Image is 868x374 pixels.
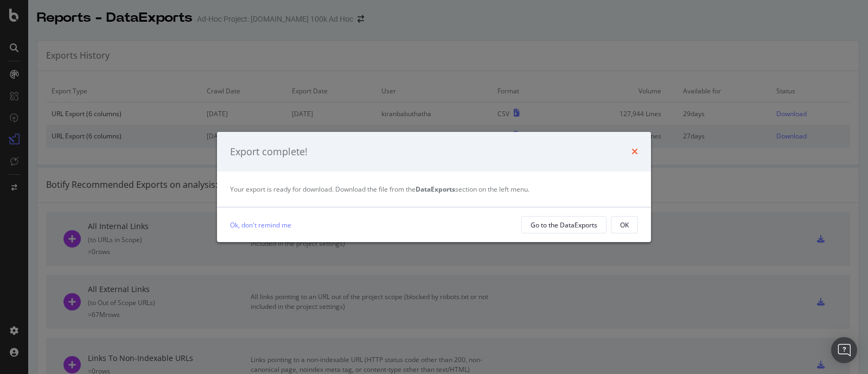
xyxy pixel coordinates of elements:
[831,337,857,363] div: Open Intercom Messenger
[620,220,629,230] div: OK
[611,216,638,233] button: OK
[521,216,607,233] button: Go to the DataExports
[416,185,455,194] strong: DataExports
[531,220,597,230] div: Go to the DataExports
[416,185,529,194] span: section on the left menu.
[631,145,638,159] div: times
[230,145,308,159] div: Export complete!
[230,185,638,194] div: Your export is ready for download. Download the file from the
[217,132,651,243] div: modal
[230,219,291,231] a: Ok, don't remind me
